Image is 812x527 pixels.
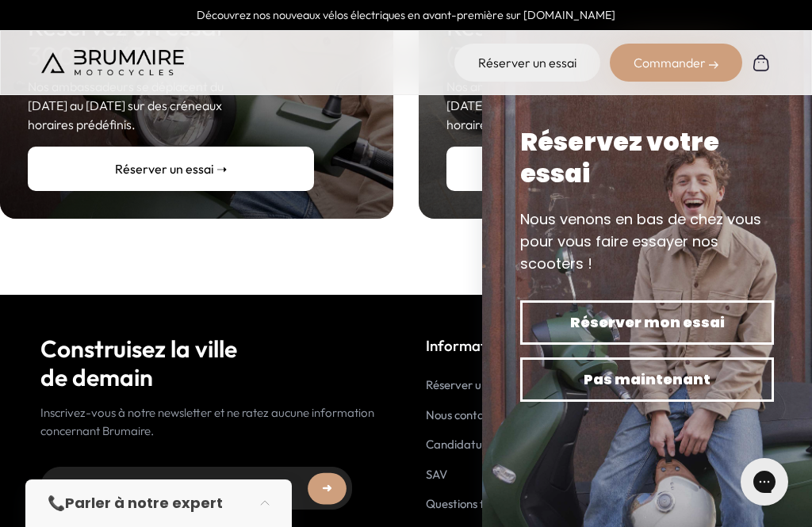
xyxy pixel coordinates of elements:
a: Nous contacter [426,407,506,422]
a: Questions fréquentes [426,496,538,511]
img: Brumaire Motocycles [41,50,184,75]
a: Candidature spontanée [426,437,551,452]
img: Panier [752,53,771,72]
button: ➜ [308,472,347,504]
p: Inscrivez-vous à notre newsletter et ne ratez aucune information concernant Brumaire. [40,404,386,440]
input: Adresse email... [40,467,352,510]
p: Nos ambassadeurs se déplacent du [DATE] au [DATE] sur des créneaux horaires prédéfinis. [28,77,314,134]
a: SAV [426,467,447,482]
p: Nos ambassadeurs se déplacent du [DATE] au [DATE] sur des créneaux horaires prédéfinis. [446,77,733,134]
p: Informations [426,334,551,357]
div: Commander [610,44,742,82]
a: Réserver un essai ➝ [28,147,314,191]
a: Réserver un essai ➝ [446,147,733,191]
img: right-arrow-2.png [709,60,718,70]
h2: Construisez la ville de demain [40,334,386,391]
a: Réserver un essai [454,44,600,82]
a: Réserver un essai [426,377,515,392]
iframe: Gorgias live chat messenger [733,453,796,511]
